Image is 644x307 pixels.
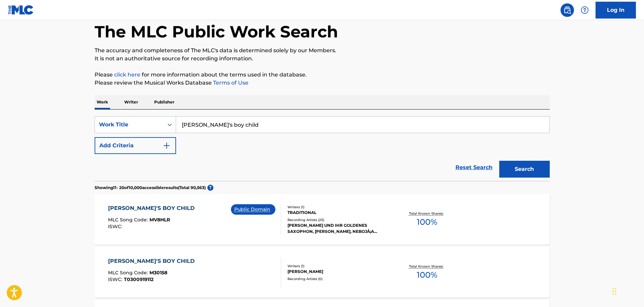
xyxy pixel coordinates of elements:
span: MV8HLR [149,217,170,223]
img: MLC Logo [8,5,34,15]
p: The accuracy and completeness of The MLC's data is determined solely by our Members. [95,47,550,55]
div: Work Title [99,121,160,129]
span: ? [207,185,213,191]
div: [PERSON_NAME]'S BOY CHILD [108,204,198,212]
p: Total Known Shares: [409,211,445,216]
p: Public Domain [234,206,272,213]
span: MLC Song Code : [108,270,149,276]
a: Terms of Use [212,80,248,86]
div: Drag [612,281,616,302]
button: Search [499,161,550,178]
p: Writer [122,95,140,109]
div: [PERSON_NAME] [287,269,389,275]
div: Recording Artists ( 25 ) [287,217,389,222]
p: It is not an authoritative source for recording information. [95,55,550,63]
a: Public Search [561,3,574,17]
a: Log In [596,2,636,19]
div: [PERSON_NAME]'S BOY CHILD [108,257,198,265]
div: Writers ( 1 ) [287,264,389,269]
form: Search Form [95,116,550,181]
div: Help [578,3,591,17]
span: 100 % [417,269,437,281]
div: [PERSON_NAME] UND IHR GOLDENES SAXOPHON, [PERSON_NAME], NEBOJÅ¡A BUHIN, SMOOTH CLUB DELUXE, [PERS... [287,222,389,235]
p: Total Known Shares: [409,264,445,269]
span: T0300919112 [124,276,154,282]
a: [PERSON_NAME]'S BOY CHILDMLC Song Code:M30158ISWC:T0300919112Writers (1)[PERSON_NAME]Recording Ar... [95,247,550,298]
a: [PERSON_NAME]'S BOY CHILDMLC Song Code:MV8HLRISWC:Public DomainWriters (1)TRADITIONALRecording Ar... [95,194,550,245]
div: TRADITIONAL [287,210,389,216]
p: Work [95,95,110,109]
span: MLC Song Code : [108,217,149,223]
span: 100 % [417,216,437,228]
p: Showing 11 - 20 of 10,000 accessible results (Total 90,563 ) [95,185,206,191]
img: help [581,6,589,14]
iframe: Chat Widget [610,275,644,307]
span: M30158 [149,270,167,276]
span: ISWC : [108,276,124,282]
div: Recording Artists ( 0 ) [287,276,389,281]
div: Writers ( 1 ) [287,205,389,210]
img: search [563,6,571,14]
a: Reset Search [452,160,496,175]
p: Publisher [152,95,176,109]
p: Please for more information about the terms used in the database. [95,71,550,79]
button: Add Criteria [95,137,176,154]
span: ISWC : [108,223,124,229]
p: Please review the Musical Works Database [95,79,550,87]
a: click here [114,71,140,78]
img: 9d2ae6d4665cec9f34b9.svg [163,142,171,150]
h1: The MLC Public Work Search [95,22,338,42]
